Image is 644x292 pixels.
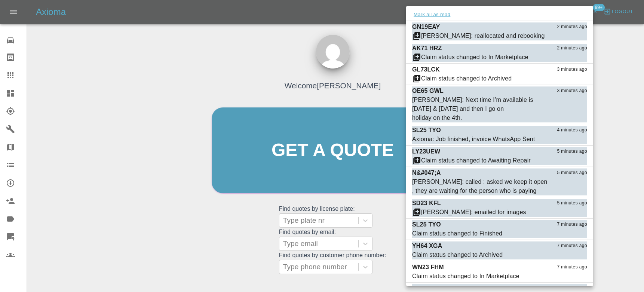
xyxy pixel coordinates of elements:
[557,148,587,155] span: 5 minutes ago
[557,66,587,73] span: 3 minutes ago
[557,23,587,31] span: 2 minutes ago
[412,177,550,195] div: [PERSON_NAME]: called : asked we keep it open , they are waiting for the person who is paying
[412,65,440,74] p: GL73LCK
[557,127,587,134] span: 4 minutes ago
[412,95,550,122] div: [PERSON_NAME]: Next time I’m available is [DATE] & [DATE] and then I go on holiday on the 4th.
[412,272,519,281] div: Claim status changed to In Marketplace
[421,74,512,83] div: Claim status changed to Archived
[412,168,441,177] p: N&#047;A
[557,87,587,95] span: 3 minutes ago
[412,126,441,135] p: SL25 TYO
[421,53,528,62] div: Claim status changed to In Marketplace
[412,22,440,31] p: GN19EAY
[557,200,587,207] span: 5 minutes ago
[412,44,442,53] p: AK71 HRZ
[412,241,442,250] p: YH64 XGA
[557,45,587,52] span: 2 minutes ago
[412,147,440,156] p: LY23UEW
[412,135,535,144] div: Axioma: Job finished, invoice WhatsApp Sent
[557,242,587,250] span: 7 minutes ago
[557,221,587,228] span: 7 minutes ago
[421,208,526,217] div: [PERSON_NAME]: emailed for images
[412,10,452,19] button: Mark all as read
[412,220,441,229] p: SL25 TYO
[421,156,531,165] div: Claim status changed to Awaiting Repair
[412,199,441,208] p: SD23 KFL
[421,31,545,40] div: [PERSON_NAME]: reallocated and rebooking
[557,264,587,271] span: 7 minutes ago
[412,263,444,272] p: WN23 FHM
[412,229,502,238] div: Claim status changed to Finished
[557,169,587,177] span: 5 minutes ago
[412,250,503,259] div: Claim status changed to Archived
[412,86,444,95] p: OE65 GWL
